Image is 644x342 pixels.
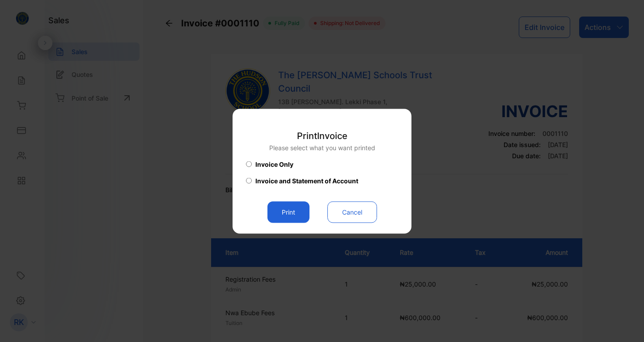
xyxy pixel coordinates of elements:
button: Cancel [327,201,377,223]
button: Print [267,201,309,223]
p: Print Invoice [269,129,375,142]
span: Invoice Only [255,159,293,169]
span: Invoice and Statement of Account [255,176,358,185]
p: Please select what you want printed [269,143,375,152]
